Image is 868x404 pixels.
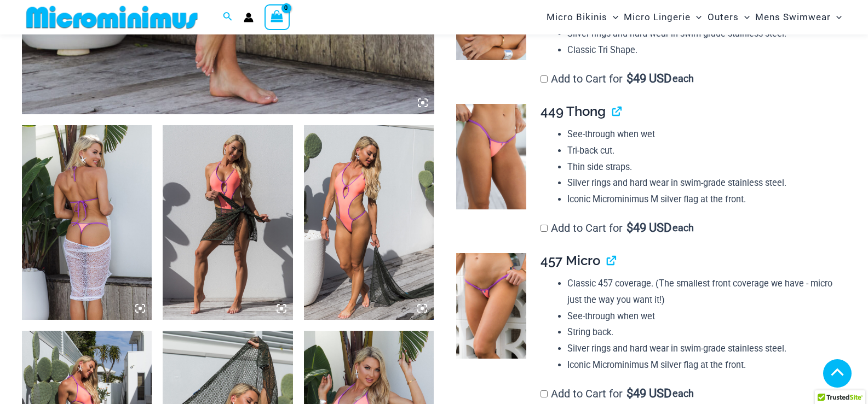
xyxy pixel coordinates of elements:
span: 49 USD [626,73,671,84]
li: Tri-back cut. [567,143,837,159]
span: Menu Toggle [739,3,750,31]
input: Add to Cart for$49 USD each [541,75,548,83]
li: See-through when wet [567,126,837,143]
img: MM SHOP LOGO FLAT [22,5,202,30]
li: Iconic Microminimus M silver flag at the front. [567,357,837,373]
a: View Shopping Cart, empty [265,4,290,30]
span: Micro Bikinis [547,3,607,31]
span: Menu Toggle [691,3,702,31]
label: Add to Cart for [541,221,694,235]
a: Account icon link [244,13,254,22]
li: Silver rings and hard wear in swim-grade stainless steel. [567,341,837,357]
label: Add to Cart for [541,72,694,85]
span: 49 USD [626,223,671,233]
span: each [672,223,694,233]
span: $ [626,387,633,400]
span: Mens Swimwear [755,3,831,31]
li: String back. [567,324,837,341]
a: OutersMenu ToggleMenu Toggle [705,3,752,31]
span: 457 Micro [541,253,600,268]
span: each [672,73,694,84]
span: each [672,388,694,399]
input: Add to Cart for$49 USD each [541,390,548,397]
li: Thin side straps. [567,159,837,175]
a: Search icon link [223,10,233,24]
img: Wild Card Neon Bliss 819 One Piece St Martin 5996 Sarong 06 [163,125,292,320]
li: Iconic Microminimus M silver flag at the front. [567,191,837,208]
li: Silver rings and hard wear in swim-grade stainless steel. [567,175,837,191]
img: Wild Card Neon Bliss 819 One Piece St Martin 5996 Sarong 04 [22,125,152,320]
span: Micro Lingerie [624,3,691,31]
li: Classic 457 coverage. (The smallest front coverage we have - micro just the way you want it!) [567,276,837,308]
span: 449 Thong [541,103,606,119]
span: Outers [708,3,739,31]
span: 49 USD [626,388,671,399]
span: $ [626,72,633,85]
label: Add to Cart for [541,387,694,400]
li: See-through when wet [567,308,837,325]
input: Add to Cart for$49 USD each [541,225,548,232]
span: Menu Toggle [607,3,618,31]
img: Wild Card Neon Bliss 449 Thong 01 [456,104,526,209]
nav: Site Navigation [542,2,846,33]
a: Micro BikinisMenu ToggleMenu Toggle [544,3,621,31]
span: $ [626,221,633,235]
li: Classic Tri Shape. [567,42,837,58]
a: Micro LingerieMenu ToggleMenu Toggle [621,3,704,31]
a: Mens SwimwearMenu ToggleMenu Toggle [752,3,844,31]
span: Menu Toggle [831,3,842,31]
img: Wild Card Neon Bliss 312 Top 457 Micro 04 [456,253,526,358]
img: Wild Card Neon Bliss 819 One Piece St Martin 5996 Sarong 08 [304,125,434,320]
